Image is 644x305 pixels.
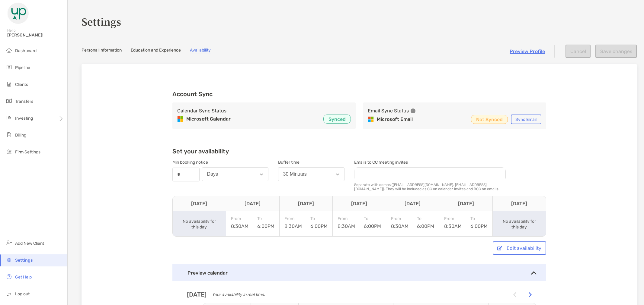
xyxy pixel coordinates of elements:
button: 30 Minutes [278,167,344,181]
img: investing icon [5,114,13,121]
div: 8:30AM [284,216,302,229]
button: Days [202,167,268,181]
img: Zoe Logo [7,2,29,24]
p: Synced [328,115,346,123]
img: billing icon [5,131,13,138]
th: [DATE] [386,196,439,211]
span: From [284,216,302,221]
th: [DATE] [173,196,226,211]
div: 8:30AM [338,216,355,229]
div: No availability for this day [181,219,218,230]
img: transfers icon [5,97,13,105]
div: Preview calendar [172,264,546,281]
span: To [257,216,274,221]
img: pipeline icon [5,64,13,71]
div: Emails to CC meeting invites [354,160,505,165]
img: Open dropdown arrow [336,173,339,175]
div: 6:00PM [310,216,328,229]
h3: Calendar Sync Status [177,107,226,115]
span: Dashboard [15,48,37,53]
img: Arrow icon [513,292,516,297]
span: To [310,216,328,221]
div: 6:00PM [364,216,381,229]
span: Billing [15,133,26,138]
th: [DATE] [492,196,546,211]
img: Microsoft Calendar [177,116,183,122]
div: 30 Minutes [283,171,307,177]
img: button icon [497,246,502,250]
span: Transfers [15,99,33,104]
p: Microsoft Calendar [186,115,231,123]
img: get-help icon [5,273,13,280]
span: Add New Client [15,241,44,246]
a: Preview Profile [510,49,545,54]
span: To [364,216,381,221]
img: logout icon [5,290,13,297]
th: [DATE] [279,196,333,211]
img: add_new_client icon [5,239,13,247]
th: [DATE] [226,196,279,211]
div: Buffer time [278,160,344,165]
th: [DATE] [439,196,492,211]
span: [PERSON_NAME]! [7,33,64,38]
span: From [391,216,409,221]
div: [DATE] [187,291,266,298]
h3: Account Sync [172,90,546,98]
span: Investing [15,116,33,121]
span: Firm Settings [15,149,40,155]
img: settings icon [5,256,13,263]
th: [DATE] [332,196,386,211]
span: From [338,216,355,221]
span: To [470,216,488,221]
p: Not Synced [476,116,503,123]
img: firm-settings icon [5,148,13,155]
img: Arrow icon [529,292,532,297]
button: Edit availability [493,241,546,255]
img: clients icon [5,80,13,88]
span: Clients [15,82,28,87]
div: 8:30AM [231,216,248,229]
img: Open dropdown arrow [260,173,263,175]
span: To [417,216,434,221]
a: Availability [190,48,211,54]
div: Days [207,171,218,177]
div: Min booking notice [172,160,268,165]
img: Toggle [531,271,537,275]
span: Your availability in real time. [212,292,265,297]
img: Microsoft Email [368,116,374,122]
h3: Settings [82,14,637,28]
div: 8:30AM [444,216,462,229]
div: 6:00PM [257,216,274,229]
button: Sync Email [511,115,541,124]
div: 6:00PM [470,216,488,229]
div: 8:30AM [391,216,409,229]
span: Settings [15,258,33,263]
a: Personal Information [82,48,122,54]
span: Get Help [15,275,32,280]
img: dashboard icon [5,47,13,54]
a: Education and Experience [131,48,181,54]
span: From [444,216,462,221]
div: Separate with comas ([EMAIL_ADDRESS][DOMAIN_NAME], [EMAIL_ADDRESS][DOMAIN_NAME]). They will be in... [354,183,506,191]
span: Log out [15,291,30,297]
span: Pipeline [15,65,30,70]
h2: Set your availability [172,148,229,155]
p: Microsoft Email [377,116,413,123]
h3: Email Sync Status [368,107,409,115]
span: From [231,216,248,221]
div: 6:00PM [417,216,434,229]
div: No availability for this day [501,219,538,230]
